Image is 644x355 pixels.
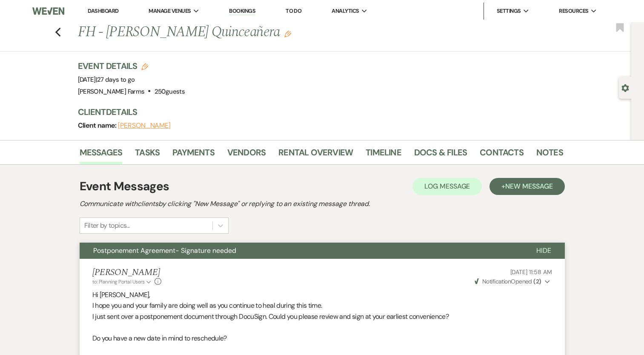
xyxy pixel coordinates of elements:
span: Notification [482,278,511,285]
h3: Client Details [78,106,555,118]
span: 27 days to go [97,75,135,84]
a: Notes [536,146,563,164]
span: Manage Venues [149,7,191,15]
span: [DATE] 11:58 AM [510,268,552,276]
span: [DATE] [78,75,135,84]
button: Open lead details [621,83,629,92]
a: Rental Overview [278,146,353,164]
a: Timeline [366,146,401,164]
span: Settings [497,7,521,15]
p: Hi [PERSON_NAME], [92,289,552,301]
button: Hide [523,243,565,259]
a: To Do [286,7,301,14]
button: +New Message [489,178,564,195]
span: New Message [505,182,552,191]
button: Postponement Agreement- Signature needed [80,243,523,259]
strong: ( 2 ) [533,278,541,285]
span: Log Message [424,182,470,191]
a: Docs & Files [414,146,467,164]
button: NotificationOpened (2) [473,277,552,286]
span: Opened [475,278,541,285]
span: Client name: [78,121,118,130]
button: Log Message [412,178,482,195]
span: to: Planning Portal Users [92,278,145,285]
h5: [PERSON_NAME] [92,267,162,278]
h1: Event Messages [80,177,169,195]
span: | [96,75,135,84]
a: Tasks [135,146,160,164]
a: Payments [172,146,215,164]
a: Contacts [480,146,524,164]
span: Resources [559,7,588,15]
span: Postponement Agreement- Signature needed [93,246,236,255]
span: 250 guests [155,87,185,96]
span: Hide [536,246,551,255]
a: Dashboard [88,7,118,14]
button: [PERSON_NAME] [118,122,171,129]
p: Do you have a new date in mind to reschedule? [92,333,552,344]
img: Weven Logo [32,2,64,20]
div: Filter by topics... [84,220,130,231]
a: Messages [80,146,123,164]
span: [PERSON_NAME] Farms [78,87,145,96]
p: I just sent over a postponement document through DocuSign. Could you please review and sign at yo... [92,311,552,322]
a: Vendors [227,146,266,164]
h1: FH - [PERSON_NAME] Quinceañera [78,22,459,43]
h3: Event Details [78,60,185,72]
a: Bookings [229,7,255,15]
span: Analytics [332,7,359,15]
p: I hope you and your family are doing well as you continue to heal during this time. [92,300,552,311]
button: to: Planning Portal Users [92,278,153,286]
h2: Communicate with clients by clicking "New Message" or replying to an existing message thread. [80,199,565,209]
button: Edit [284,30,291,37]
